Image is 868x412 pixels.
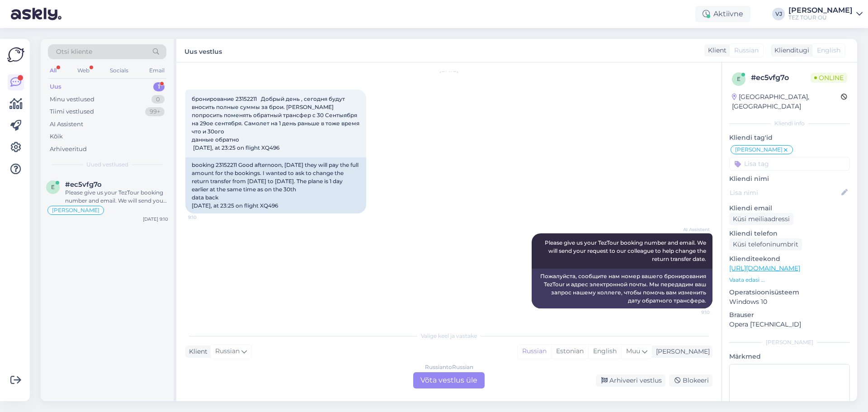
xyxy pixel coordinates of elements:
[65,189,168,205] div: Please give us your TezTour booking number and email. We will send your request to our colleague ...
[729,264,800,272] a: [URL][DOMAIN_NAME]
[729,213,793,225] div: Küsi meiliaadressi
[51,184,55,190] span: e
[676,226,710,233] span: AI Assistent
[184,44,222,57] label: Uus vestlus
[86,161,128,169] span: Uued vestlused
[669,374,712,387] div: Blokeeri
[695,6,750,22] div: Aktiivne
[50,120,83,129] div: AI Assistent
[188,214,222,221] span: 9:10
[729,288,850,297] p: Operatsioonisüsteem
[588,345,621,358] div: English
[413,372,485,388] div: Võta vestlus üle
[48,65,58,76] div: All
[729,157,850,170] input: Lisa tag
[425,363,473,371] div: Russian to Russian
[185,332,712,340] div: Valige keel ja vastake
[7,46,24,63] img: Askly Logo
[50,145,87,154] div: Arhiveeritud
[192,95,361,151] span: бронирование 23152211 Добрый день , сегодня будут вносить полные суммы за брои. [PERSON_NAME] поп...
[788,7,863,21] a: [PERSON_NAME]TEZ TOUR OÜ
[151,95,165,104] div: 0
[771,46,809,55] div: Klienditugi
[788,7,853,14] div: [PERSON_NAME]
[729,204,850,213] p: Kliendi email
[751,72,811,83] div: # ec5vfg7o
[734,46,759,55] span: Russian
[153,82,165,91] div: 1
[652,347,710,356] div: [PERSON_NAME]
[50,132,63,141] div: Kõik
[729,297,850,307] p: Windows 10
[626,347,640,355] span: Muu
[729,174,850,184] p: Kliendi nimi
[729,133,850,142] p: Kliendi tag'id
[732,92,841,111] div: [GEOGRAPHIC_DATA], [GEOGRAPHIC_DATA]
[737,76,741,82] span: e
[788,14,853,21] div: TEZ TOUR OÜ
[185,347,208,356] div: Klient
[52,208,99,213] span: [PERSON_NAME]
[147,65,166,76] div: Email
[108,65,130,76] div: Socials
[730,188,840,198] input: Lisa nimi
[729,119,850,128] div: Kliendi info
[145,107,165,116] div: 99+
[729,320,850,329] p: Opera [TECHNICAL_ID]
[50,82,61,91] div: Uus
[532,269,712,308] div: Пожалуйста, сообщите нам номер вашего бронирования TezTour и адрес электронной почты. Мы передади...
[75,65,91,76] div: Web
[56,47,92,57] span: Otsi kliente
[772,8,785,20] div: VJ
[817,46,840,55] span: English
[50,95,94,104] div: Minu vestlused
[729,276,850,284] p: Vaata edasi ...
[65,180,102,189] span: #ec5vfg7o
[729,254,850,264] p: Klienditeekond
[729,352,850,361] p: Märkmed
[143,216,168,223] div: [DATE] 9:10
[50,107,94,116] div: Tiimi vestlused
[185,157,366,213] div: booking 23152211 Good afternoon, [DATE] they will pay the full amount for the bookings. I wanted ...
[676,309,710,316] span: 9:10
[811,73,847,83] span: Online
[735,147,783,152] span: [PERSON_NAME]
[596,374,665,387] div: Arhiveeri vestlus
[215,346,240,356] span: Russian
[704,46,726,55] div: Klient
[551,345,588,358] div: Estonian
[729,238,802,251] div: Küsi telefoninumbrit
[729,229,850,238] p: Kliendi telefon
[729,338,850,346] div: [PERSON_NAME]
[729,310,850,320] p: Brauser
[518,345,551,358] div: Russian
[545,239,708,262] span: Please give us your TezTour booking number and email. We will send your request to our colleague ...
